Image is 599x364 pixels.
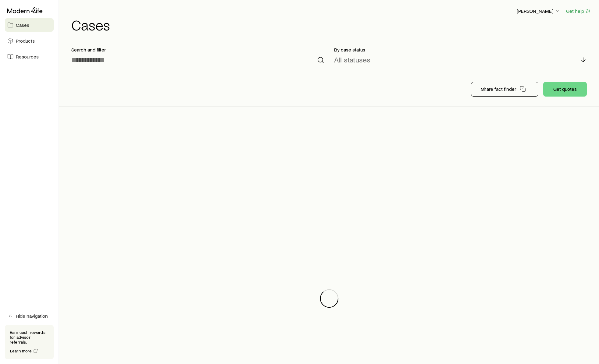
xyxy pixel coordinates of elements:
p: Search and filter [71,47,324,53]
div: Earn cash rewards for advisor referrals.Learn more [5,325,54,359]
span: Products [16,38,35,44]
button: Share fact finder [471,82,538,97]
span: Resources [16,54,39,60]
a: Cases [5,18,54,32]
button: Hide navigation [5,309,54,323]
p: Share fact finder [481,86,516,92]
h1: Cases [71,17,592,32]
button: [PERSON_NAME] [516,8,561,15]
span: Learn more [10,349,32,353]
p: [PERSON_NAME] [517,8,561,14]
button: Get quotes [543,82,587,97]
span: Cases [16,22,29,28]
a: Products [5,34,54,48]
button: Get help [566,8,592,15]
p: All statuses [334,55,370,64]
p: Earn cash rewards for advisor referrals. [10,330,49,345]
span: Hide navigation [16,313,48,319]
p: By case status [334,47,587,53]
a: Resources [5,50,54,63]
